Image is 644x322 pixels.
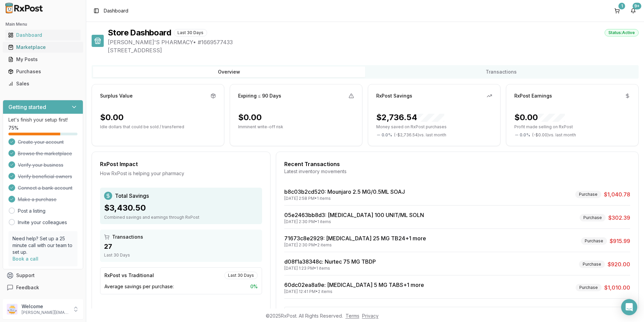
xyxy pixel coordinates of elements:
[608,260,630,268] span: $920.00
[18,185,72,191] span: Connect a bank account
[365,66,637,77] button: Transactions
[104,215,258,220] div: Combined savings and earnings through RxPost
[115,192,149,200] span: Total Savings
[610,237,630,245] span: $915.99
[3,269,83,281] button: Support
[394,132,446,138] span: ( - $2,736.54 ) vs. last month
[104,272,154,279] div: RxPost vs Traditional
[22,303,68,310] p: Welcome
[100,170,262,177] div: How RxPost is helping your pharmacy
[238,92,281,99] div: Expiring ≤ 90 Days
[16,284,39,291] span: Feedback
[362,313,379,319] a: Privacy
[514,112,565,123] div: $0.00
[612,5,622,16] button: 1
[12,256,38,262] a: Book a call
[100,92,133,99] div: Surplus Value
[100,160,262,168] div: RxPost Impact
[250,283,258,290] span: 0 %
[284,196,405,201] div: [DATE] 2:58 PM • 1 items
[104,252,258,258] div: Last 30 Days
[100,112,124,123] div: $0.00
[3,281,83,294] button: Feedback
[108,38,639,46] span: [PERSON_NAME]'S PHARMACY • # 1669577433
[576,284,602,291] div: Purchase
[5,65,80,78] a: Purchases
[18,219,67,226] a: Invite your colleagues
[100,124,216,130] p: Idle dollars that could be sold / transferred
[18,139,64,145] span: Create your account
[284,307,630,318] button: View All Transactions
[8,116,77,123] p: Let's finish your setup first!
[633,3,641,9] div: 9+
[8,32,78,38] div: Dashboard
[18,208,45,214] a: Post a listing
[5,41,80,53] a: Marketplace
[108,27,171,38] h1: Store Dashboard
[93,66,365,77] button: Overview
[238,124,354,130] p: Imminent write-off risk
[581,237,607,245] div: Purchase
[284,258,376,265] a: d08f1a38348c: Nurtec 75 MG TBDP
[18,196,57,203] span: Make a purchase
[376,112,444,123] div: $2,736.54
[605,29,639,36] div: Status: Active
[108,46,639,54] span: [STREET_ADDRESS]
[608,214,630,222] span: $302.39
[8,80,78,87] div: Sales
[3,66,83,77] button: Purchases
[174,29,207,36] div: Last 30 Days
[580,214,606,221] div: Purchase
[5,22,80,27] h2: Main Menu
[8,56,78,63] div: My Posts
[628,5,639,16] button: 9+
[5,29,80,41] a: Dashboard
[520,132,530,138] span: 0.0 %
[5,53,80,65] a: My Posts
[514,92,552,99] div: RxPost Earnings
[284,242,426,248] div: [DATE] 2:30 PM • 2 items
[532,132,576,138] span: ( - $0.00 ) vs. last month
[284,160,630,168] div: Recent Transactions
[376,92,412,99] div: RxPost Savings
[346,313,359,319] a: Terms
[621,299,637,315] div: Open Intercom Messenger
[382,132,392,138] span: 0.0 %
[224,272,258,279] div: Last 30 Days
[3,42,83,53] button: Marketplace
[18,173,72,180] span: Verify beneficial owners
[284,281,424,288] a: 60dc02ea8a9e: [MEDICAL_DATA] 5 MG TABS+1 more
[104,242,258,251] div: 27
[104,7,128,14] nav: breadcrumb
[238,112,262,123] div: $0.00
[18,162,63,168] span: Verify your business
[284,266,376,271] div: [DATE] 1:23 PM • 1 items
[376,124,492,130] p: Money saved on RxPost purchases
[8,103,46,111] h3: Getting started
[8,44,78,51] div: Marketplace
[8,125,19,131] span: 75 %
[104,7,128,14] span: Dashboard
[104,203,258,213] div: $3,430.50
[618,3,625,9] div: 1
[284,212,424,218] a: 05e2463bb8d3: [MEDICAL_DATA] 100 UNIT/ML SOLN
[579,261,605,268] div: Purchase
[18,150,72,157] span: Browse the marketplace
[284,168,630,175] div: Latest inventory movements
[604,190,630,198] span: $1,040.78
[284,289,424,294] div: [DATE] 12:41 PM • 2 items
[22,310,68,315] p: [PERSON_NAME][EMAIL_ADDRESS][DOMAIN_NAME]
[604,284,630,292] span: $1,010.00
[7,304,18,315] img: User avatar
[575,191,601,198] div: Purchase
[112,234,143,240] span: Transactions
[3,78,83,89] button: Sales
[284,188,405,195] a: b8c03b2cd520: Mounjaro 2.5 MG/0.5ML SOAJ
[284,235,426,242] a: 71673c8e2929: [MEDICAL_DATA] 25 MG TB24+1 more
[3,3,46,14] img: RxPost Logo
[284,219,424,224] div: [DATE] 2:30 PM • 1 items
[12,235,73,256] p: Need help? Set up a 25 minute call with our team to set up.
[3,30,83,41] button: Dashboard
[514,124,630,130] p: Profit made selling on RxPost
